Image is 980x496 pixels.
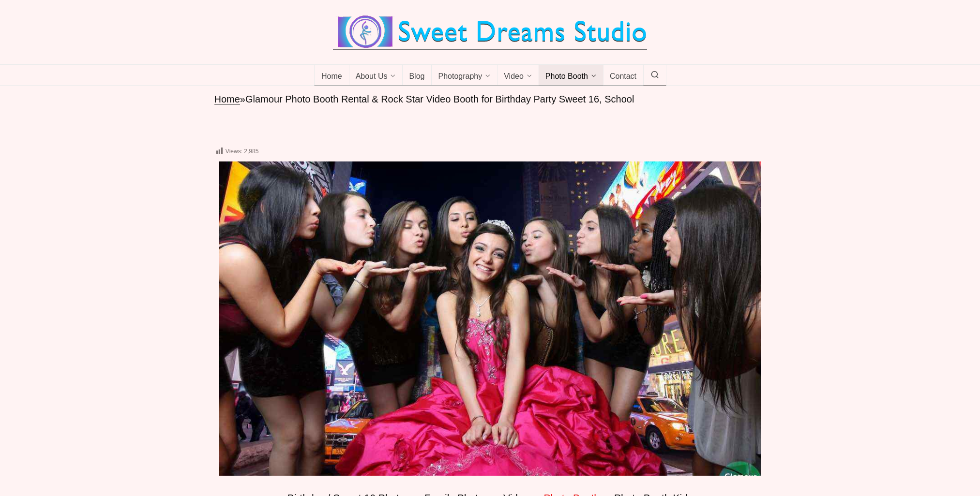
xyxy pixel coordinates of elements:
[409,72,424,82] span: Blog
[402,65,432,86] a: Blog
[321,72,342,82] span: Home
[504,72,524,82] span: Video
[603,65,644,86] a: Contact
[314,65,349,86] a: Home
[219,161,761,476] img: sweet 16 birthday photography photo booth party rental entertainment nj ny
[214,94,240,105] a: Home
[356,72,388,82] span: About Us
[349,65,403,86] a: About Us
[438,72,482,82] span: Photography
[214,93,766,106] nav: breadcrumbs
[545,72,588,82] span: Photo Booth
[610,72,636,82] span: Contact
[431,65,498,86] a: Photography
[245,94,634,104] span: Glamour Photo Booth Rental & Rock Star Video Booth for Birthday Party Sweet 16, School
[497,65,539,86] a: Video
[240,94,245,104] span: »
[226,148,242,155] span: Views:
[244,148,258,155] span: 2,985
[333,15,647,49] img: Best Wedding Event Photography Photo Booth Videography NJ NY
[539,65,603,86] a: Photo Booth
